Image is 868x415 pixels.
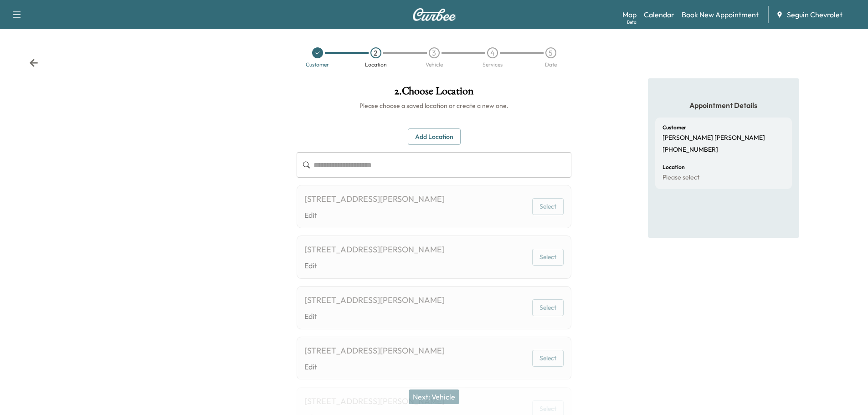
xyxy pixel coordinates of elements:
[663,146,718,154] p: [PHONE_NUMBER]
[370,47,381,58] div: 2
[297,86,571,101] h1: 2 . Choose Location
[644,9,674,20] a: Calendar
[532,198,564,215] button: Select
[304,243,445,256] div: [STREET_ADDRESS][PERSON_NAME]
[483,62,503,67] div: Services
[304,193,445,205] div: [STREET_ADDRESS][PERSON_NAME]
[306,62,329,67] div: Customer
[29,58,38,67] div: Back
[682,9,759,20] a: Book New Appointment
[663,174,699,182] p: Please select
[304,311,445,322] a: Edit
[663,125,686,130] h6: Customer
[304,361,445,372] a: Edit
[408,128,461,145] button: Add Location
[487,47,498,58] div: 4
[304,260,445,271] a: Edit
[429,47,440,58] div: 3
[663,164,685,170] h6: Location
[622,9,637,20] a: MapBeta
[297,101,571,110] h6: Please choose a saved location or create a new one.
[365,62,387,67] div: Location
[304,344,445,357] div: [STREET_ADDRESS][PERSON_NAME]
[627,19,637,26] div: Beta
[663,134,765,142] p: [PERSON_NAME] [PERSON_NAME]
[412,8,456,21] img: Curbee Logo
[787,9,842,20] span: Seguin Chevrolet
[655,100,792,110] h5: Appointment Details
[545,47,556,58] div: 5
[426,62,443,67] div: Vehicle
[304,210,445,220] a: Edit
[532,350,564,367] button: Select
[532,249,564,266] button: Select
[304,294,445,307] div: [STREET_ADDRESS][PERSON_NAME]
[545,62,557,67] div: Date
[532,299,564,316] button: Select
